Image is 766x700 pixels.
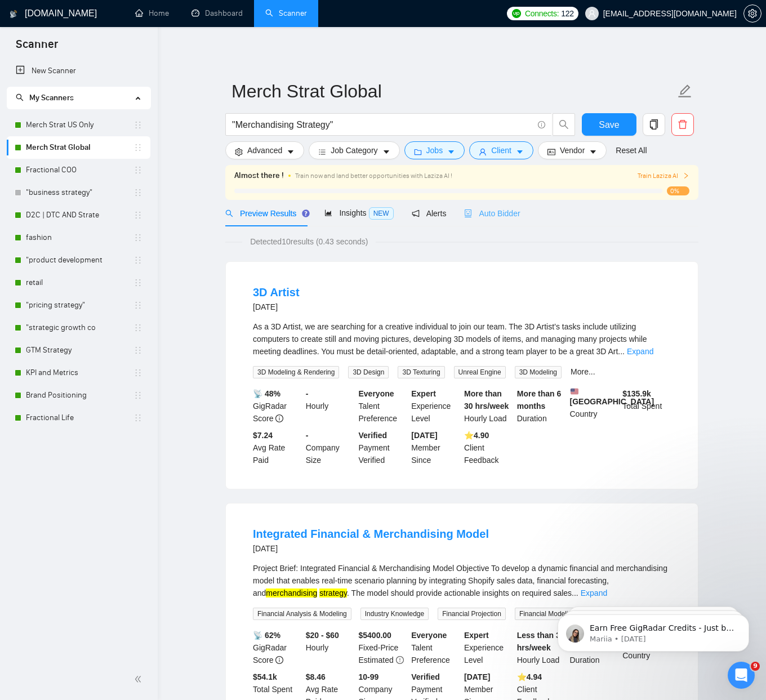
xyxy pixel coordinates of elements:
[409,629,462,666] div: Talent Preference
[582,113,636,136] button: Save
[464,431,489,440] b: ⭐️ 4.90
[7,249,150,271] li: "product development
[135,8,169,18] a: homeHome
[743,9,761,18] a: setting
[348,366,389,378] span: 3D Design
[643,119,665,130] span: copy
[253,366,339,378] span: 3D Modeling & Rendering
[26,226,133,249] a: fashion
[588,10,596,17] span: user
[133,391,142,400] span: holder
[26,294,133,316] a: "pricing strategy"
[678,84,692,99] span: edit
[304,429,357,466] div: Company Size
[265,8,307,18] a: searchScanner
[253,431,273,440] b: $7.24
[133,211,142,220] span: holder
[133,143,142,152] span: holder
[568,387,621,425] div: Country
[133,233,142,242] span: holder
[26,181,133,204] a: "business strategy"
[7,60,150,82] li: New Scanner
[275,656,283,664] span: info-circle
[295,172,452,180] span: Train now and land better opportunities with Laziza AI !
[728,662,755,689] iframe: Intercom live chat
[409,429,462,466] div: Member Since
[253,320,671,358] div: As a 3D Artist, we are searching for a creative individual to join our team. The 3D Artist’s task...
[133,301,142,310] span: holder
[16,93,24,101] span: search
[191,8,243,18] a: dashboardDashboard
[618,347,625,356] span: ...
[253,631,280,640] b: 📡 62%
[414,148,422,156] span: folder
[266,588,317,598] mark: merchandising
[411,672,440,681] b: Verified
[26,204,133,226] a: D2C | DTC AND Strate
[464,209,520,218] span: Auto Bidder
[26,316,133,339] a: "strategic growth co
[26,271,133,294] a: retail
[516,148,524,156] span: caret-down
[572,588,578,598] span: ...
[398,366,444,378] span: 3D Texturing
[7,407,150,429] li: Fractional Life
[309,141,399,159] button: barsJob Categorycaret-down
[538,121,545,128] span: info-circle
[225,209,233,217] span: search
[359,389,394,398] b: Everyone
[26,136,133,159] a: Merch Strat Global
[324,208,393,217] span: Insights
[369,207,394,220] span: NEW
[26,249,133,271] a: "product development
[306,431,309,440] b: -
[26,159,133,181] a: Fractional COO
[306,672,326,681] b: $8.46
[7,159,150,181] li: Fractional COO
[464,631,489,640] b: Expert
[620,387,673,425] div: Total Spent
[7,384,150,407] li: Brand Positioning
[464,672,490,681] b: [DATE]
[638,171,689,181] button: Train Laziza AI
[251,387,304,425] div: GigRadar Score
[304,387,357,425] div: Hourly
[275,414,283,422] span: info-circle
[7,136,150,159] li: Merch Strat Global
[561,7,573,20] span: 122
[447,148,455,156] span: caret-down
[318,148,326,156] span: bars
[462,629,515,666] div: Experience Level
[7,114,150,136] li: Merch Strat US Only
[672,119,693,130] span: delete
[287,148,295,156] span: caret-down
[517,631,565,652] b: Less than 30 hrs/week
[133,256,142,265] span: holder
[462,429,515,466] div: Client Feedback
[133,188,142,197] span: holder
[319,588,347,598] mark: strategy
[7,362,150,384] li: KPI and Metrics
[7,226,150,249] li: fashion
[253,300,300,314] div: [DATE]
[464,209,472,217] span: robot
[512,9,521,18] img: upwork-logo.png
[134,674,145,685] span: double-left
[225,141,304,159] button: settingAdvancedcaret-down
[251,629,304,666] div: GigRadar Score
[547,148,555,156] span: idcard
[253,389,280,398] b: 📡 48%
[133,121,142,130] span: holder
[324,209,332,217] span: area-chart
[517,389,562,411] b: More than 6 months
[29,93,74,102] span: My Scanners
[571,387,578,395] img: 🇺🇸
[253,562,671,599] div: Project Brief: Integrated Financial & Merchandising Model Objective To develop a dynamic financia...
[242,235,376,248] span: Detected 10 results (0.43 seconds)
[538,141,607,159] button: idcardVendorcaret-down
[26,114,133,136] a: Merch Strat US Only
[616,144,647,157] a: Reset All
[382,148,390,156] span: caret-down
